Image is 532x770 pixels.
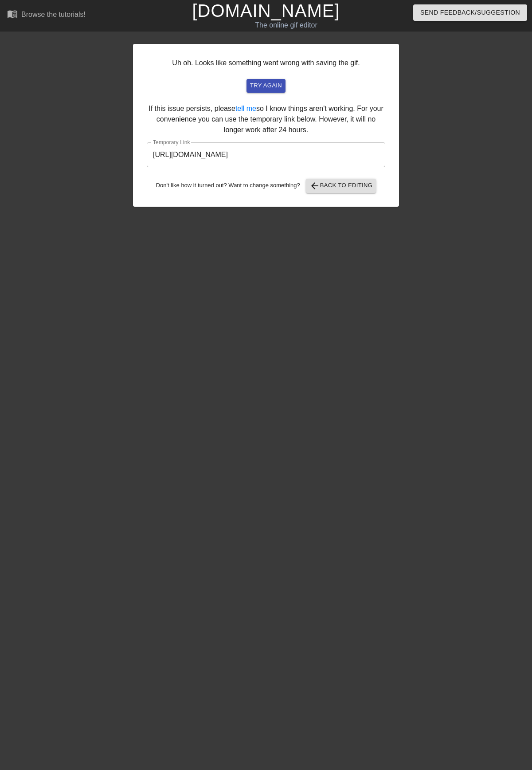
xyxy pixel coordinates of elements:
span: Send Feedback/Suggestion [420,7,520,18]
div: Uh oh. Looks like something went wrong with saving the gif. If this issue persists, please so I k... [133,44,399,207]
span: try again [250,81,282,91]
a: [DOMAIN_NAME] [192,1,340,20]
div: Don't like how it turned out? Want to change something? [147,179,385,193]
span: arrow_back [309,181,320,191]
button: Send Feedback/Suggestion [413,4,527,21]
div: Browse the tutorials! [21,11,86,18]
button: Back to Editing [306,179,376,193]
div: The online gif editor [182,20,391,31]
button: try again [246,79,286,93]
span: menu_book [7,8,18,19]
input: bare [147,142,385,167]
a: Browse the tutorials! [7,8,86,22]
span: Back to Editing [309,181,373,191]
a: tell me [235,105,256,112]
